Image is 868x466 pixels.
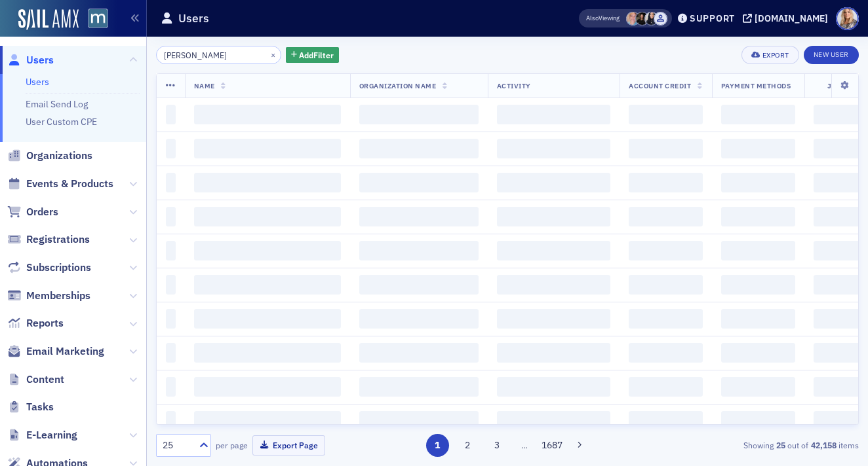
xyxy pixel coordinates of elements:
span: Content [26,372,64,387]
span: ‌ [359,207,479,226]
span: ‌ [166,173,176,192]
span: Events & Products [26,177,113,191]
button: 1 [426,434,449,457]
span: Payment Methods [721,81,791,90]
span: Subscriptions [26,260,91,275]
span: Justin Chase [654,12,667,26]
span: ‌ [194,173,341,192]
a: Tasks [7,400,54,414]
a: Email Marketing [7,344,104,359]
a: Memberships [7,289,90,303]
h1: Users [178,10,209,26]
a: Orders [7,205,58,219]
span: Profile [836,7,859,30]
span: ‌ [629,275,702,295]
span: ‌ [629,241,702,260]
a: Email Send Log [26,98,88,110]
span: ‌ [629,309,702,329]
span: ‌ [721,343,795,363]
span: ‌ [166,377,176,397]
span: ‌ [359,343,479,363]
span: ‌ [721,411,795,431]
a: Organizations [7,149,92,163]
span: Viewing [586,14,620,23]
span: ‌ [497,173,611,192]
button: 1687 [541,434,564,457]
span: ‌ [629,343,702,363]
span: Activity [497,81,531,90]
button: 3 [486,434,509,457]
a: Reports [7,316,64,331]
span: ‌ [814,173,862,192]
span: Tasks [26,400,54,414]
span: ‌ [497,105,611,124]
span: ‌ [166,241,176,260]
span: Orders [26,205,58,219]
span: ‌ [629,207,702,226]
span: ‌ [194,207,341,226]
span: ‌ [497,241,611,260]
span: ‌ [629,377,702,397]
span: ‌ [721,275,795,295]
span: ‌ [497,411,611,431]
span: ‌ [629,139,702,158]
span: ‌ [629,105,702,124]
span: Reports [26,316,64,331]
button: AddFilter [286,47,340,63]
span: ‌ [194,411,341,431]
a: Registrations [7,232,90,247]
a: SailAMX [18,9,79,30]
span: ‌ [359,309,479,329]
span: ‌ [814,241,862,260]
span: ‌ [814,309,862,329]
span: ‌ [814,411,862,431]
span: ‌ [194,139,341,158]
span: ‌ [814,275,862,295]
input: Search… [156,46,281,64]
strong: 25 [774,439,787,451]
a: Events & Products [7,177,113,191]
span: ‌ [359,173,479,192]
span: Organizations [26,149,92,163]
button: [DOMAIN_NAME] [743,14,833,23]
img: SailAMX [88,9,108,29]
span: ‌ [497,139,611,158]
span: ‌ [814,343,862,363]
span: ‌ [359,105,479,124]
span: ‌ [721,105,795,124]
span: Dee Sullivan [626,12,640,26]
span: Organization Name [359,81,437,90]
span: ‌ [194,343,341,363]
span: ‌ [166,343,176,363]
span: Tyra Washington [644,12,658,26]
span: ‌ [359,411,479,431]
span: ‌ [814,105,862,124]
span: ‌ [166,139,176,158]
span: ‌ [359,377,479,397]
span: Users [26,53,54,67]
span: Email Marketing [26,344,104,359]
div: [DOMAIN_NAME] [755,12,828,24]
span: ‌ [629,411,702,431]
span: ‌ [194,241,341,260]
span: ‌ [629,173,702,192]
a: Users [7,53,54,67]
span: ‌ [721,207,795,226]
div: Support [690,12,735,24]
span: ‌ [194,275,341,295]
strong: 42,158 [808,439,838,451]
span: Add Filter [299,49,334,61]
div: 25 [163,439,191,452]
a: Users [26,76,49,88]
span: Account Credit [629,81,691,90]
span: Lauren McDonough [635,12,649,26]
span: ‌ [814,377,862,397]
span: ‌ [814,207,862,226]
a: Content [7,372,64,387]
span: ‌ [194,309,341,329]
span: ‌ [497,275,611,295]
a: E-Learning [7,428,77,442]
button: 2 [456,434,479,457]
span: ‌ [721,309,795,329]
span: ‌ [359,139,479,158]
